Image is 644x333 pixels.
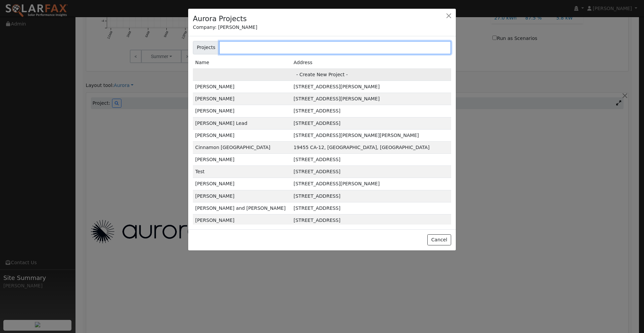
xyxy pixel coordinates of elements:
td: - Create New Project - [193,68,451,81]
td: Cinnamon [GEOGRAPHIC_DATA] [193,141,291,153]
td: Test [193,166,291,178]
span: Projects [193,41,219,54]
td: [STREET_ADDRESS] [291,190,451,202]
td: [PERSON_NAME] [193,214,291,226]
td: [STREET_ADDRESS] [291,105,451,117]
td: [STREET_ADDRESS][PERSON_NAME] [291,178,451,190]
td: Name [193,57,291,69]
h4: Aurora Projects [193,13,247,24]
td: [PERSON_NAME] [193,154,291,166]
td: [STREET_ADDRESS] [291,154,451,166]
td: [PERSON_NAME] [193,105,291,117]
td: 19455 CA-12, [GEOGRAPHIC_DATA], [GEOGRAPHIC_DATA] [291,141,451,153]
td: Address [291,57,451,69]
td: [STREET_ADDRESS] [291,214,451,226]
td: [STREET_ADDRESS][PERSON_NAME] [291,81,451,93]
td: [PERSON_NAME] [193,93,291,105]
td: [STREET_ADDRESS] [291,117,451,129]
div: Company: [PERSON_NAME] [193,24,451,31]
td: [PERSON_NAME] and [PERSON_NAME] [193,202,291,214]
td: [PERSON_NAME] [193,190,291,202]
td: [PERSON_NAME] [193,129,291,141]
button: Cancel [427,234,451,246]
td: [STREET_ADDRESS] [291,202,451,214]
td: [STREET_ADDRESS][PERSON_NAME][PERSON_NAME] [291,129,451,141]
td: [PERSON_NAME] Lead [193,117,291,129]
td: [PERSON_NAME] [193,178,291,190]
td: [PERSON_NAME] [193,81,291,93]
td: [STREET_ADDRESS] [291,166,451,178]
td: [STREET_ADDRESS][PERSON_NAME] [291,93,451,105]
